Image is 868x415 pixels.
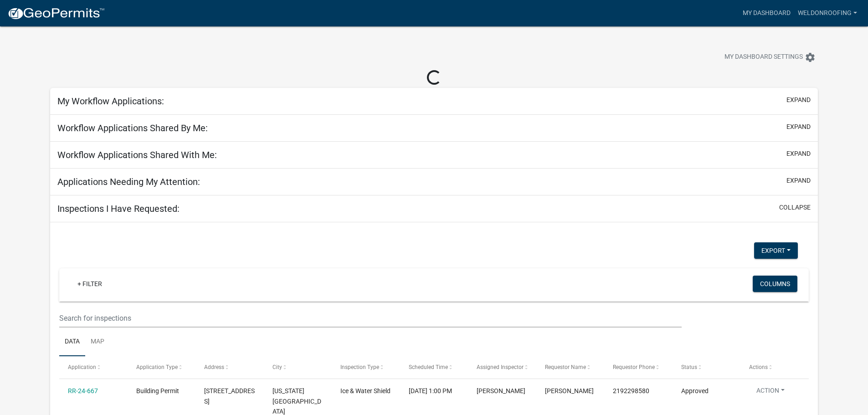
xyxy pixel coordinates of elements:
button: Columns [753,276,797,292]
button: expand [786,122,811,132]
span: Michael Haller [477,387,525,395]
span: Approved [681,387,709,395]
datatable-header-cell: Inspection Type [332,356,400,378]
span: Application Type [136,364,178,370]
span: City [272,364,282,370]
h5: My Workflow Applications: [57,96,164,107]
a: + Filter [70,276,109,292]
datatable-header-cell: Application Type [128,356,195,378]
span: Requestor Phone [613,364,655,370]
button: expand [786,176,811,185]
h5: Workflow Applications Shared With Me: [57,149,217,160]
datatable-header-cell: Status [672,356,740,378]
button: Export [754,242,798,259]
a: weldonroofing [794,5,861,22]
datatable-header-cell: Application [59,356,127,378]
span: Actions [749,364,768,370]
i: settings [805,52,816,63]
span: Inspection Type [340,364,379,370]
span: Ice & Water Shield [340,387,390,395]
button: expand [786,149,811,159]
datatable-header-cell: City [264,356,332,378]
datatable-header-cell: Requestor Name [536,356,604,378]
span: Status [681,364,697,370]
span: My Dashboard Settings [724,52,803,63]
span: Assigned Inspector [477,364,524,370]
button: Action [749,386,792,399]
a: RR-24-667 [68,387,98,395]
a: My Dashboard [739,5,794,22]
span: 1388 N County Line Rd [204,387,255,405]
datatable-header-cell: Address [195,356,263,378]
a: Map [85,328,110,357]
span: Scheduled Time [409,364,448,370]
datatable-header-cell: Actions [740,356,808,378]
h5: Workflow Applications Shared By Me: [57,123,208,133]
span: Address [204,364,224,370]
datatable-header-cell: Requestor Phone [604,356,672,378]
input: Search for inspections [59,309,681,328]
a: Data [59,328,85,357]
button: My Dashboard Settingssettings [717,48,823,66]
h5: Applications Needing My Attention: [57,176,200,187]
datatable-header-cell: Scheduled Time [400,356,468,378]
span: Building Permit [136,387,179,395]
span: Sheldon Shaw [545,387,594,395]
span: 2192298580 [613,387,649,395]
span: 05/03/2024, 1:00 PM [409,387,452,395]
button: collapse [779,203,811,212]
span: Requestor Name [545,364,586,370]
h5: Inspections I Have Requested: [57,203,180,214]
datatable-header-cell: Assigned Inspector [468,356,536,378]
span: Application [68,364,96,370]
button: expand [786,95,811,105]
